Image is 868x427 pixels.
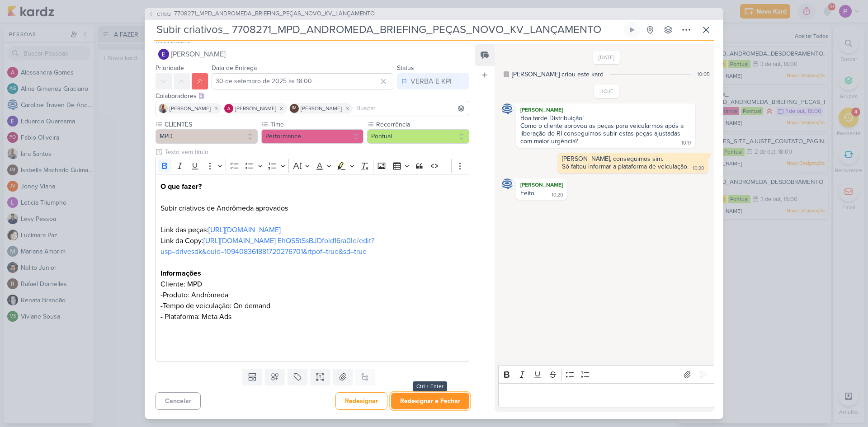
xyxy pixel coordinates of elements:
input: Texto sem título [163,147,469,157]
div: Editor editing area: main [498,383,714,408]
span: [PERSON_NAME] [301,104,342,113]
label: Data de Entrega [212,64,257,72]
div: Boa tarde Distribuição! [520,114,691,122]
button: Cancelar [156,392,201,410]
button: Performance [261,129,363,144]
img: Alessandra Gomes [224,104,233,113]
label: Recorrência [375,120,469,129]
div: Como o cliente aprovou as peças para veicularmos após a liberação do RI conseguimos subir estas p... [520,122,685,145]
p: -Produto: Andrômeda -Tempo de veiculação: On demand - Plataforma: Meta Ads [160,290,464,322]
p: IM [292,106,297,111]
div: VERBA E KPI [410,76,452,87]
div: Feito [520,189,534,197]
div: [PERSON_NAME] [518,105,693,114]
input: Select a date [212,73,393,89]
label: Prioridade [156,64,184,72]
div: Editor toolbar [498,366,714,383]
img: Iara Santos [159,104,168,113]
span: [PERSON_NAME] [170,104,211,113]
label: CLIENTES [164,120,258,129]
div: 10:20 [552,192,563,199]
div: Ligar relógio [628,26,636,33]
div: [PERSON_NAME] criou este kard [512,70,604,79]
input: Kard Sem Título [154,22,622,38]
a: [URL][DOMAIN_NAME] [208,225,281,235]
div: Editor toolbar [156,157,469,174]
strong: Informações [160,269,201,278]
div: [PERSON_NAME], conseguimos sim. [562,155,704,163]
div: Ctrl + Enter [413,381,447,391]
p: Subir criativos de Andrômeda aprovados Link das peças: Link da Copy: [160,181,464,268]
img: Eduardo Quaresma [158,49,169,60]
button: [PERSON_NAME] [156,46,469,62]
span: [PERSON_NAME] [171,49,226,60]
div: 10:17 [681,140,692,147]
button: Redesignar e Fechar [391,393,469,409]
button: Redesignar [335,392,387,410]
button: VERBA E KPI [397,73,469,89]
img: Caroline Traven De Andrade [502,103,513,114]
label: Time [269,120,363,129]
div: Editor editing area: main [156,174,469,361]
input: Buscar [354,103,467,114]
button: MPD [156,129,258,144]
div: [PERSON_NAME] [518,180,565,189]
button: Pontual [367,129,469,144]
img: Caroline Traven De Andrade [502,178,513,189]
div: Só faltou informar a plataforma de veiculação. [562,163,689,170]
label: Responsável [156,37,192,45]
p: Cliente: MPD [160,279,464,290]
div: Isabella Machado Guimarães [290,104,299,113]
strong: O que fazer? [160,182,202,191]
div: Colaboradores [156,91,469,101]
a: [URL][DOMAIN_NAME] EhQS5tSsBJDfold16ra0Ie/edit?usp=drivesdk&ouid=109408361881720276701&rtpof=true... [160,236,374,256]
div: 10:05 [697,70,710,78]
label: Status [397,64,414,72]
span: [PERSON_NAME] [235,104,276,113]
div: 10:20 [693,165,704,172]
